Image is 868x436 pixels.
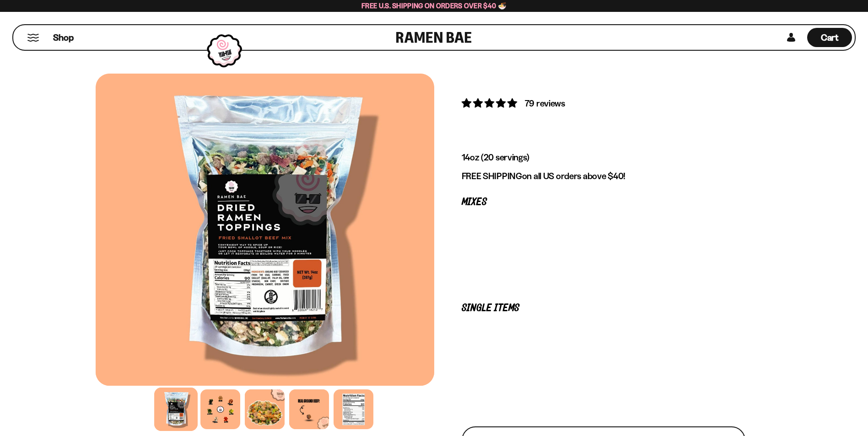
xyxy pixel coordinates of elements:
a: Shop [53,28,74,47]
p: Single Items [462,304,745,313]
button: Mobile Menu Trigger [27,34,39,42]
span: Shop [53,32,74,44]
span: 4.82 stars [462,97,519,109]
span: Free U.S. Shipping on Orders over $40 🍜 [361,1,507,10]
div: Cart [807,25,852,50]
span: 79 reviews [525,98,565,109]
p: Mixes [462,198,745,207]
strong: FREE SHIPPING [462,170,522,181]
span: Cart [821,32,839,43]
p: on all US orders above $40! [462,170,745,182]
